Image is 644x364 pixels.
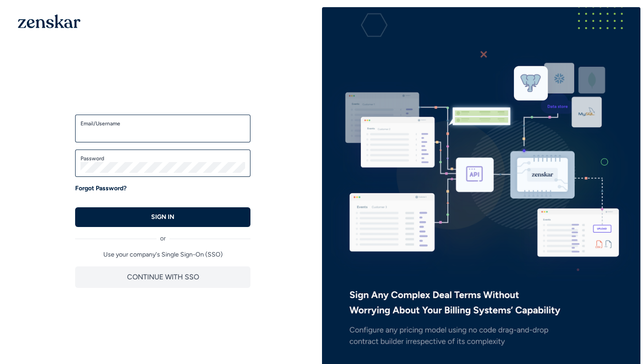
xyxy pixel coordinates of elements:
[80,155,245,162] label: Password
[75,207,250,227] button: SIGN IN
[151,213,174,222] p: SIGN IN
[75,227,250,243] div: or
[75,266,250,288] button: CONTINUE WITH SSO
[80,120,245,127] label: Email/Username
[75,250,250,259] p: Use your company's Single Sign-On (SSO)
[75,184,127,193] a: Forgot Password?
[18,14,80,28] img: 1OGAJ2xQqyY4LXKgY66KYq0eOWRCkrZdAb3gUhuVAqdWPZE9SRJmCz+oDMSn4zDLXe31Ii730ItAGKgCKgCCgCikA4Av8PJUP...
